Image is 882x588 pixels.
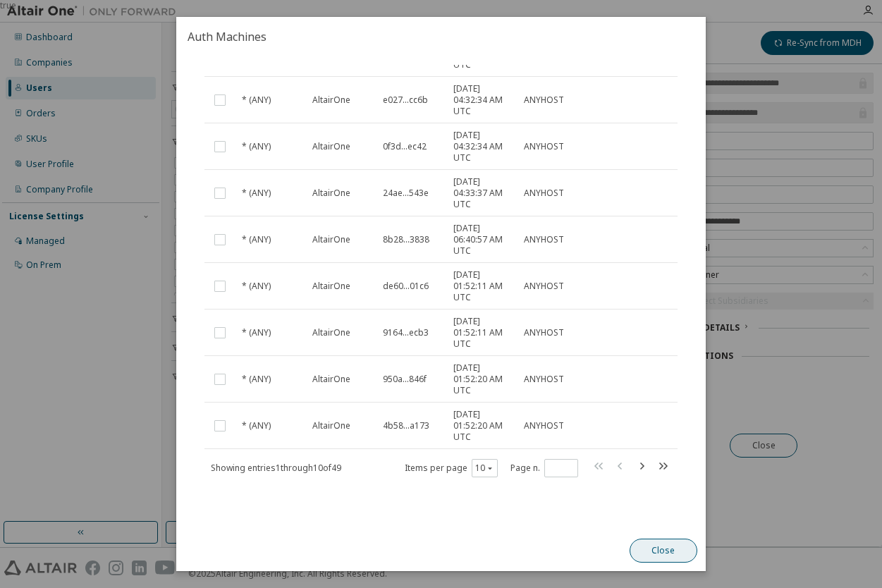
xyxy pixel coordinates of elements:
[524,374,564,385] span: ANYHOST
[383,234,429,245] span: 8b28...3838
[176,17,706,56] h2: Auth Machines
[312,188,350,199] span: AltairOne
[383,188,429,199] span: 24ae...543e
[475,463,494,474] button: 10
[312,281,350,292] span: AltairOne
[453,409,511,443] span: [DATE] 01:52:20 AM UTC
[312,141,350,152] span: AltairOne
[242,420,271,431] span: * (ANY)
[242,327,271,338] span: * (ANY)
[453,83,511,117] span: [DATE] 04:32:34 AM UTC
[383,141,427,152] span: 0f3d...ec42
[383,94,428,106] span: e027...cc6b
[524,281,564,292] span: ANYHOST
[524,141,564,152] span: ANYHOST
[242,188,271,199] span: * (ANY)
[312,374,350,385] span: AltairOne
[405,459,498,477] span: Items per page
[242,141,271,152] span: * (ANY)
[453,269,511,303] span: [DATE] 01:52:11 AM UTC
[524,94,564,106] span: ANYHOST
[312,234,350,245] span: AltairOne
[453,223,511,257] span: [DATE] 06:40:57 AM UTC
[524,327,564,338] span: ANYHOST
[383,420,429,431] span: 4b58...a173
[312,420,350,431] span: AltairOne
[242,94,271,106] span: * (ANY)
[383,374,427,385] span: 950a...846f
[524,234,564,245] span: ANYHOST
[242,374,271,385] span: * (ANY)
[242,281,271,292] span: * (ANY)
[312,327,350,338] span: AltairOne
[453,130,511,164] span: [DATE] 04:32:34 AM UTC
[524,188,564,199] span: ANYHOST
[524,420,564,431] span: ANYHOST
[453,176,511,210] span: [DATE] 04:33:37 AM UTC
[383,281,429,292] span: de60...01c6
[630,539,697,563] button: Close
[510,459,578,477] span: Page n.
[453,362,511,396] span: [DATE] 01:52:20 AM UTC
[211,462,341,474] span: Showing entries 1 through 10 of 49
[383,327,429,338] span: 9164...ecb3
[453,316,511,350] span: [DATE] 01:52:11 AM UTC
[242,234,271,245] span: * (ANY)
[312,94,350,106] span: AltairOne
